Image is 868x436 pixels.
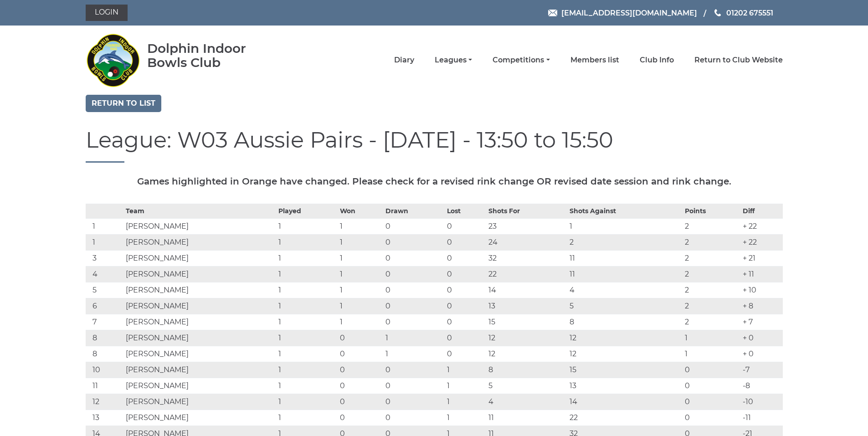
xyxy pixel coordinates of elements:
[123,410,276,426] td: [PERSON_NAME]
[683,394,740,410] td: 0
[276,266,338,282] td: 1
[567,282,683,298] td: 4
[123,218,276,234] td: [PERSON_NAME]
[683,330,740,346] td: 1
[338,410,383,426] td: 0
[338,234,383,250] td: 1
[86,362,124,378] td: 10
[383,218,445,234] td: 0
[123,298,276,314] td: [PERSON_NAME]
[493,55,550,65] a: Competitions
[548,7,697,19] a: Email [EMAIL_ADDRESS][DOMAIN_NAME]
[276,250,338,266] td: 1
[383,410,445,426] td: 0
[123,234,276,250] td: [PERSON_NAME]
[86,218,124,234] td: 1
[486,298,568,314] td: 13
[570,55,619,65] a: Members list
[86,176,783,186] h5: Games highlighted in Orange have changed. Please check for a revised rink change OR revised date ...
[740,250,783,266] td: + 21
[445,218,486,234] td: 0
[276,346,338,362] td: 1
[445,314,486,330] td: 0
[486,218,568,234] td: 23
[86,314,124,330] td: 7
[276,282,338,298] td: 1
[383,362,445,378] td: 0
[147,41,275,70] div: Dolphin Indoor Bowls Club
[276,204,338,218] th: Played
[683,234,740,250] td: 2
[561,8,697,17] span: [EMAIL_ADDRESS][DOMAIN_NAME]
[683,282,740,298] td: 2
[740,234,783,250] td: + 22
[640,55,674,65] a: Club Info
[338,314,383,330] td: 1
[567,346,683,362] td: 12
[740,330,783,346] td: + 0
[694,55,783,65] a: Return to Club Website
[567,250,683,266] td: 11
[445,394,486,410] td: 1
[123,266,276,282] td: [PERSON_NAME]
[683,378,740,394] td: 0
[394,55,414,65] a: Diary
[683,266,740,282] td: 2
[567,298,683,314] td: 5
[445,362,486,378] td: 1
[86,410,124,426] td: 13
[123,282,276,298] td: [PERSON_NAME]
[445,204,486,218] th: Lost
[383,250,445,266] td: 0
[445,266,486,282] td: 0
[740,362,783,378] td: -7
[486,362,568,378] td: 8
[683,314,740,330] td: 2
[276,298,338,314] td: 1
[338,362,383,378] td: 0
[276,378,338,394] td: 1
[338,394,383,410] td: 0
[383,234,445,250] td: 0
[486,410,568,426] td: 11
[486,266,568,282] td: 22
[123,204,276,218] th: Team
[86,5,128,21] a: Login
[740,266,783,282] td: + 11
[567,218,683,234] td: 1
[486,346,568,362] td: 12
[548,10,557,16] img: Email
[86,250,124,266] td: 3
[486,314,568,330] td: 15
[567,204,683,218] th: Shots Against
[486,250,568,266] td: 32
[567,410,683,426] td: 22
[276,218,338,234] td: 1
[740,218,783,234] td: + 22
[714,9,721,16] img: Phone us
[383,346,445,362] td: 1
[338,346,383,362] td: 0
[338,218,383,234] td: 1
[123,378,276,394] td: [PERSON_NAME]
[445,330,486,346] td: 0
[740,346,783,362] td: + 0
[276,410,338,426] td: 1
[383,298,445,314] td: 0
[740,204,783,218] th: Diff
[86,378,124,394] td: 11
[683,250,740,266] td: 2
[123,330,276,346] td: [PERSON_NAME]
[123,314,276,330] td: [PERSON_NAME]
[567,362,683,378] td: 15
[567,266,683,282] td: 11
[86,282,124,298] td: 5
[486,204,568,218] th: Shots For
[486,234,568,250] td: 24
[86,95,161,112] a: Return to list
[338,250,383,266] td: 1
[383,394,445,410] td: 0
[567,394,683,410] td: 14
[383,266,445,282] td: 0
[726,8,773,17] span: 01202 675551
